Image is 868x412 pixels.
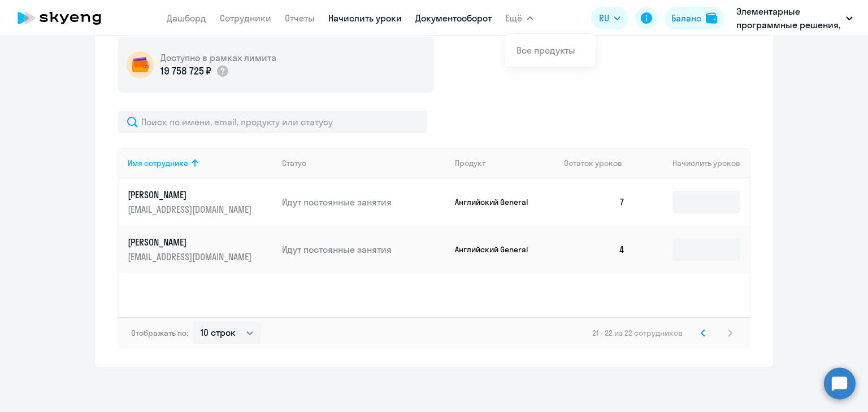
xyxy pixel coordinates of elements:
span: RU [599,11,609,25]
td: 4 [555,226,634,273]
div: Имя сотрудника [128,158,273,168]
div: Имя сотрудника [128,158,188,168]
p: Идут постоянные занятия [282,196,446,208]
div: Статус [282,158,446,168]
div: Продукт [455,158,485,168]
div: Баланс [671,11,701,25]
span: Ещё [505,11,522,25]
p: [PERSON_NAME] [128,189,254,201]
button: Ещё [505,7,533,29]
p: [EMAIL_ADDRESS][DOMAIN_NAME] [128,251,254,263]
a: Сотрудники [220,12,271,24]
span: Остаток уроков [564,158,622,168]
button: Балансbalance [665,7,724,29]
a: [PERSON_NAME][EMAIL_ADDRESS][DOMAIN_NAME] [128,189,273,216]
div: Остаток уроков [564,158,634,168]
a: Отчеты [285,12,315,24]
p: Идут постоянные занятия [282,243,446,256]
a: Документооборот [415,12,492,24]
span: Отображать по: [131,328,188,338]
h5: Доступно в рамках лимита [160,51,276,64]
a: Все продукты [517,45,575,56]
img: wallet-circle.png [127,51,154,78]
span: 21 - 22 из 22 сотрудников [592,328,683,338]
button: RU [591,7,628,29]
p: 19 758 725 ₽ [160,64,211,78]
p: [PERSON_NAME] [128,236,254,248]
button: Элементарные программные решения, ЭЛЕМЕНТАРНЫЕ ПРОГРАММНЫЕ РЕШЕНИЯ, ООО [731,5,858,32]
p: Английский General [455,244,540,255]
a: Дашборд [167,12,206,24]
th: Начислить уроков [634,148,749,178]
p: [EMAIL_ADDRESS][DOMAIN_NAME] [128,203,254,216]
img: balance [706,12,717,24]
p: Элементарные программные решения, ЭЛЕМЕНТАРНЫЕ ПРОГРАММНЫЕ РЕШЕНИЯ, ООО [736,5,841,32]
div: Статус [282,158,306,168]
td: 7 [555,178,634,226]
p: Английский General [455,197,540,207]
input: Поиск по имени, email, продукту или статусу [118,111,427,133]
div: Продукт [455,158,555,168]
a: Начислить уроки [328,12,402,24]
a: [PERSON_NAME][EMAIL_ADDRESS][DOMAIN_NAME] [128,236,273,263]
